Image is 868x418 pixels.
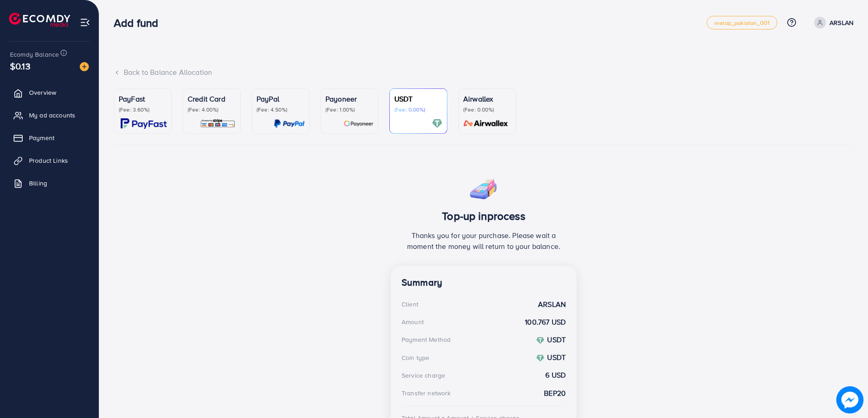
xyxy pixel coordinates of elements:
[29,133,54,142] span: Payment
[810,17,853,29] a: ARSLAN
[121,118,167,129] img: card
[200,118,236,129] img: card
[257,93,305,104] p: PayPal
[394,106,442,113] p: (Fee: 0.00%)
[80,17,90,28] img: menu
[29,156,68,165] span: Product Links
[402,209,566,223] h3: Top-up inprocess
[402,335,451,344] div: Payment Method
[536,354,544,362] img: coin
[525,317,566,327] strong: 100.767 USD
[7,151,92,170] a: Product Links
[536,336,544,345] img: coin
[469,172,499,202] img: success
[7,106,92,124] a: My ad accounts
[432,118,442,129] img: card
[7,174,92,192] a: Billing
[9,13,70,27] img: logo
[325,93,373,104] p: Payoneer
[257,106,305,113] p: (Fee: 4.50%)
[547,352,566,362] strong: USDT
[829,17,853,28] p: ARSLAN
[80,62,89,71] img: image
[7,83,92,102] a: Overview
[119,106,167,113] p: (Fee: 3.60%)
[544,388,566,399] strong: BEP20
[394,93,442,104] p: USDT
[29,179,47,188] span: Billing
[119,93,167,104] p: PayFast
[463,93,511,104] p: Airwallex
[325,106,373,113] p: (Fee: 1.00%)
[538,299,566,310] strong: ARSLAN
[461,118,511,129] img: card
[402,230,566,252] p: Thanks you for your purchase. Please wait a moment the money will return to your balance.
[837,387,863,413] img: image
[545,370,566,380] strong: 6 USD
[402,371,445,380] div: Service charge
[402,277,566,288] h4: Summary
[114,67,853,78] div: Back to Balance Allocation
[714,20,770,26] span: metap_pakistan_001
[7,129,92,147] a: Payment
[274,118,305,129] img: card
[402,317,424,326] div: Amount
[188,106,236,113] p: (Fee: 4.00%)
[547,335,566,345] strong: USDT
[10,59,30,73] span: $0.13
[402,389,451,398] div: Transfer network
[188,93,236,104] p: Credit Card
[402,300,418,309] div: Client
[344,118,373,129] img: card
[10,50,59,59] span: Ecomdy Balance
[29,111,75,120] span: My ad accounts
[114,16,165,29] h3: Add fund
[29,88,56,97] span: Overview
[463,106,511,113] p: (Fee: 0.00%)
[402,353,429,362] div: Coin type
[707,16,777,29] a: metap_pakistan_001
